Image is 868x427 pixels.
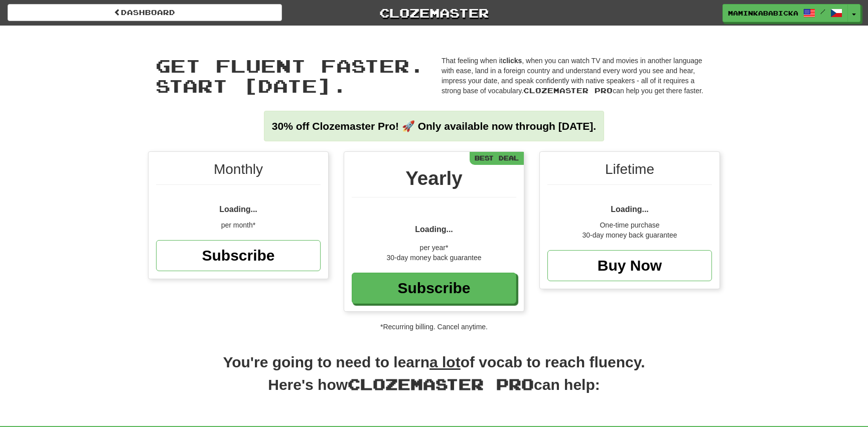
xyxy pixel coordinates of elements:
div: Lifetime [547,159,712,185]
strong: clicks [502,57,522,65]
u: a lot [429,354,461,370]
div: Best Deal [470,152,524,164]
a: Dashboard [8,4,282,21]
div: 30-day money back guarantee [547,230,712,240]
span: Clozemaster Pro [348,375,534,393]
div: Yearly [352,164,516,197]
a: maminkababicka / [722,4,848,22]
a: Subscribe [156,240,321,271]
a: Subscribe [352,273,516,304]
div: Monthly [156,159,321,185]
span: Get fluent faster. Start [DATE]. [156,55,424,96]
h2: You're going to need to learn of vocab to reach fluency. Here's how can help: [148,352,720,406]
div: per year* [352,243,516,253]
span: / [820,8,825,15]
span: Loading... [219,205,257,213]
div: 30-day money back guarantee [352,253,516,263]
div: per month* [156,220,321,230]
a: Clozemaster [297,4,571,22]
p: That feeling when it , when you can watch TV and movies in another language with ease, land in a ... [442,56,712,96]
a: Buy Now [547,250,712,281]
span: Clozemaster Pro [523,86,613,95]
div: One-time purchase [547,220,712,230]
span: Loading... [415,225,453,234]
span: maminkababicka [728,9,798,18]
strong: 30% off Clozemaster Pro! 🚀 Only available now through [DATE]. [272,120,596,132]
span: Loading... [611,205,649,213]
